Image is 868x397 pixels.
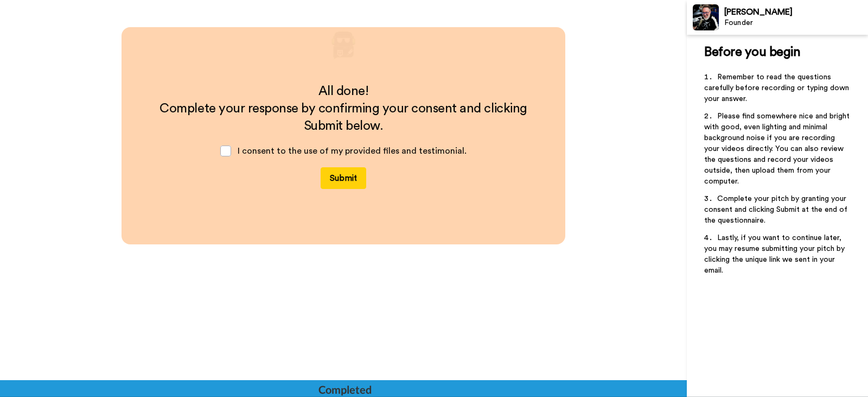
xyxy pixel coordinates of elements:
span: Complete your pitch by granting your consent and clicking Submit at the end of the questionnaire. [704,195,850,224]
span: I consent to the use of my provided files and testimonial. [238,147,467,155]
span: Complete your response by confirming your consent and clicking Submit below. [159,102,530,133]
img: Profile Image [693,4,719,30]
div: Founder [724,18,867,28]
div: [PERSON_NAME] [724,7,867,17]
span: Before you begin [704,46,800,59]
span: Remember to read the questions carefully before recording or typing down your answer. [704,73,851,103]
span: Lastly, if you want to continue later, you may resume submitting your pitch by clicking the uniqu... [704,234,847,274]
span: All done! [318,85,369,98]
span: Please find somewhere nice and bright with good, even lighting and minimal background noise if yo... [704,112,852,185]
button: Submit [321,167,366,189]
div: Completed [318,382,371,397]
